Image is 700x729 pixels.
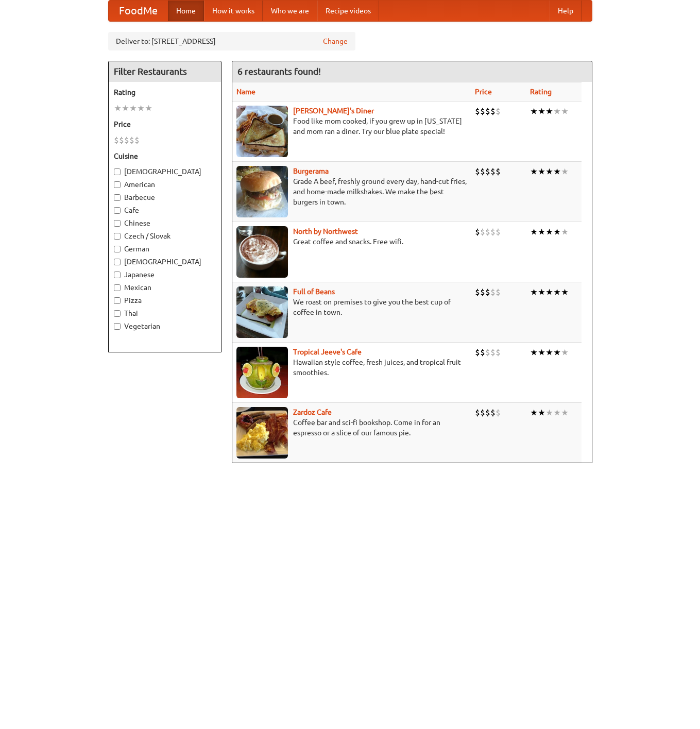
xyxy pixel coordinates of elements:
[236,347,288,398] img: jeeves.jpg
[236,417,467,438] p: Coffee bar and sci-fi bookshop. Come in for an espresso or a slice of our famous pie.
[545,347,553,358] li: ★
[538,347,545,358] li: ★
[485,226,490,238] li: $
[293,408,332,416] b: Zardoz Cafe
[114,282,216,293] label: Mexican
[129,103,137,114] li: ★
[480,286,485,298] li: $
[293,287,335,296] a: Full of Beans
[236,88,255,96] a: Name
[236,236,467,247] p: Great coffee and snacks. Free wifi.
[263,1,317,21] a: Who we are
[490,226,496,238] li: $
[114,233,121,240] input: Czech / Slovak
[550,1,582,21] a: Help
[496,106,501,117] li: $
[108,32,355,50] div: Deliver to: [STREET_ADDRESS]
[114,194,121,201] input: Barbecue
[236,407,288,459] img: zardoz.jpg
[475,407,480,418] li: $
[114,244,216,254] label: German
[485,347,490,358] li: $
[561,286,569,298] li: ★
[496,166,501,177] li: $
[490,106,496,117] li: $
[114,310,121,317] input: Thai
[114,166,216,177] label: [DEMOGRAPHIC_DATA]
[538,166,545,177] li: ★
[561,407,569,418] li: ★
[109,1,168,21] a: FoodMe
[475,347,480,358] li: $
[496,347,501,358] li: $
[553,166,561,177] li: ★
[485,166,490,177] li: $
[293,167,329,175] b: Burgerama
[114,257,216,267] label: [DEMOGRAPHIC_DATA]
[236,357,467,378] p: Hawaiian style coffee, fresh juices, and tropical fruit smoothies.
[475,226,480,238] li: $
[134,134,140,146] li: $
[490,166,496,177] li: $
[561,106,569,117] li: ★
[114,220,121,227] input: Chinese
[114,168,121,175] input: [DEMOGRAPHIC_DATA]
[485,407,490,418] li: $
[114,295,216,306] label: Pizza
[496,286,501,298] li: $
[490,286,496,298] li: $
[145,103,152,114] li: ★
[475,166,480,177] li: $
[293,227,358,235] a: North by Northwest
[168,1,204,21] a: Home
[561,347,569,358] li: ★
[323,36,348,46] a: Change
[114,308,216,318] label: Thai
[114,151,216,161] h5: Cuisine
[530,226,538,238] li: ★
[545,286,553,298] li: ★
[553,286,561,298] li: ★
[475,286,480,298] li: $
[496,407,501,418] li: $
[114,134,119,146] li: $
[236,176,467,207] p: Grade A beef, freshly ground every day, hand-cut fries, and home-made milkshakes. We make the bes...
[204,1,263,21] a: How it works
[480,166,485,177] li: $
[538,226,545,238] li: ★
[124,134,129,146] li: $
[530,166,538,177] li: ★
[480,106,485,117] li: $
[114,87,216,97] h5: Rating
[109,61,221,82] h4: Filter Restaurants
[553,106,561,117] li: ★
[553,347,561,358] li: ★
[137,103,145,114] li: ★
[114,119,216,129] h5: Price
[114,297,121,304] input: Pizza
[114,205,216,215] label: Cafe
[317,1,379,21] a: Recipe videos
[237,66,321,76] ng-pluralize: 6 restaurants found!
[530,347,538,358] li: ★
[114,207,121,214] input: Cafe
[114,269,216,280] label: Japanese
[119,134,124,146] li: $
[114,321,216,331] label: Vegetarian
[114,179,216,190] label: American
[480,407,485,418] li: $
[490,347,496,358] li: $
[293,348,362,356] a: Tropical Jeeve's Cafe
[114,218,216,228] label: Chinese
[496,226,501,238] li: $
[538,286,545,298] li: ★
[538,106,545,117] li: ★
[553,407,561,418] li: ★
[545,407,553,418] li: ★
[480,347,485,358] li: $
[114,323,121,330] input: Vegetarian
[293,107,374,115] a: [PERSON_NAME]'s Diner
